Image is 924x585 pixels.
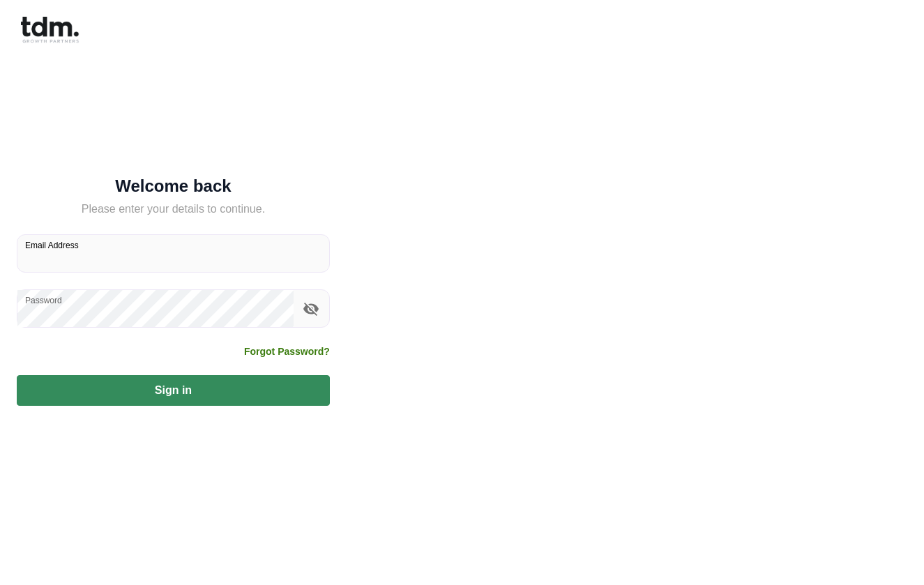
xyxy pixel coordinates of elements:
a: Forgot Password? [244,344,330,358]
button: toggle password visibility [299,297,323,321]
h5: Welcome back [17,179,330,193]
label: Email Address [25,239,79,251]
h5: Please enter your details to continue. [17,201,330,218]
label: Password [25,294,62,306]
button: Sign in [17,375,330,406]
